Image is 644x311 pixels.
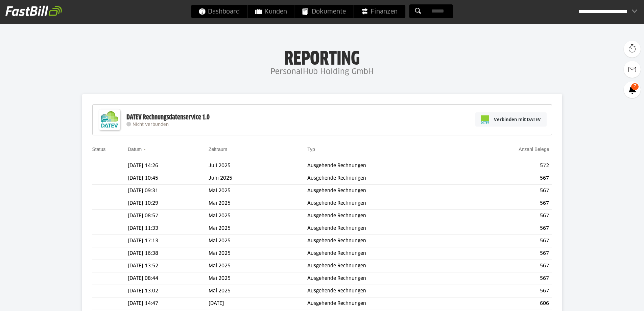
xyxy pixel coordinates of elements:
a: Typ [307,147,315,152]
td: Mai 2025 [209,197,307,210]
td: Mai 2025 [209,210,307,222]
td: Ausgehende Rechnungen [307,260,463,272]
td: 567 [463,185,552,197]
td: Mai 2025 [209,272,307,285]
td: 567 [463,235,552,247]
a: Zeitraum [209,147,227,152]
td: Mai 2025 [209,222,307,235]
td: [DATE] [209,297,307,310]
td: [DATE] 14:47 [128,297,209,310]
td: 567 [463,210,552,222]
img: DATEV-Datenservice Logo [96,106,123,133]
td: Ausgehende Rechnungen [307,272,463,285]
span: Verbinden mit DATEV [494,116,541,123]
td: [DATE] 10:45 [128,172,209,185]
td: [DATE] 08:57 [128,210,209,222]
a: Kunden [247,5,294,18]
td: Ausgehende Rechnungen [307,185,463,197]
td: Mai 2025 [209,185,307,197]
a: Status [92,147,106,152]
td: 567 [463,172,552,185]
h1: Reporting [68,48,576,65]
span: Dashboard [198,5,240,18]
td: Mai 2025 [209,285,307,297]
td: Mai 2025 [209,247,307,260]
td: 567 [463,272,552,285]
td: Ausgehende Rechnungen [307,210,463,222]
td: 572 [463,160,552,172]
td: Ausgehende Rechnungen [307,247,463,260]
td: Juni 2025 [209,172,307,185]
td: [DATE] 09:31 [128,185,209,197]
td: 567 [463,260,552,272]
img: pi-datev-logo-farbig-24.svg [481,115,489,124]
td: [DATE] 17:13 [128,235,209,247]
td: Ausgehende Rechnungen [307,197,463,210]
td: [DATE] 13:52 [128,260,209,272]
td: [DATE] 13:02 [128,285,209,297]
span: Nicht verbunden [133,123,169,127]
img: fastbill_logo_white.png [5,5,62,16]
td: Ausgehende Rechnungen [307,160,463,172]
span: 7 [631,83,639,90]
td: 567 [463,247,552,260]
span: Kunden [255,5,287,18]
a: Anzahl Belege [519,147,549,152]
td: Mai 2025 [209,235,307,247]
span: Dokumente [302,5,346,18]
span: Finanzen [361,5,398,18]
td: 567 [463,222,552,235]
td: Mai 2025 [209,260,307,272]
div: DATEV Rechnungsdatenservice 1.0 [126,113,210,122]
td: Ausgehende Rechnungen [307,235,463,247]
td: [DATE] 11:33 [128,222,209,235]
td: 606 [463,297,552,310]
td: [DATE] 14:26 [128,160,209,172]
a: Dokumente [295,5,353,18]
td: Ausgehende Rechnungen [307,222,463,235]
a: Dashboard [191,5,247,18]
td: 567 [463,197,552,210]
td: Ausgehende Rechnungen [307,172,463,185]
a: 7 [624,81,641,98]
a: Datum [128,147,142,152]
td: [DATE] 10:29 [128,197,209,210]
img: sort_desc.gif [143,149,147,150]
td: Juli 2025 [209,160,307,172]
td: Ausgehende Rechnungen [307,297,463,310]
td: [DATE] 08:44 [128,272,209,285]
iframe: Öffnet ein Widget, in dem Sie weitere Informationen finden [592,291,637,308]
a: Finanzen [354,5,405,18]
td: 567 [463,285,552,297]
td: Ausgehende Rechnungen [307,285,463,297]
a: Verbinden mit DATEV [475,112,547,127]
td: [DATE] 16:38 [128,247,209,260]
